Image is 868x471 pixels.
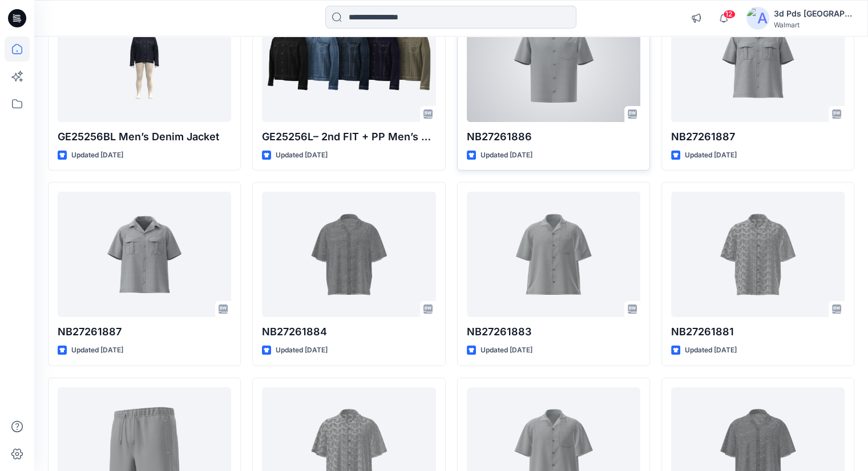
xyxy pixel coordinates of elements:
p: Updated [DATE] [71,344,123,356]
a: NB27261887 [58,192,231,317]
a: NB27261883 [467,192,640,317]
span: 12 [723,10,736,19]
p: Updated [DATE] [481,149,532,161]
p: NB27261887 [671,129,845,145]
div: Walmart [774,21,854,29]
p: NB27261887 [58,324,231,340]
p: Updated [DATE] [685,344,737,356]
p: NB27261886 [467,129,640,145]
p: Updated [DATE] [481,344,532,356]
p: NB27261881 [671,324,845,340]
p: Updated [DATE] [71,149,123,161]
p: Updated [DATE] [685,149,737,161]
a: NB27261884 [262,192,435,317]
p: Updated [DATE] [276,149,328,161]
div: 3d Pds [GEOGRAPHIC_DATA] [774,7,854,21]
p: NB27261884 [262,324,435,340]
img: avatar [746,7,769,30]
p: Updated [DATE] [276,344,328,356]
a: NB27261881 [671,192,845,317]
p: NB27261883 [467,324,640,340]
p: GE25256L– 2nd FIT + PP Men’s Denim Jacket [262,129,435,145]
p: GE25256BL Men’s Denim Jacket [58,129,231,145]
